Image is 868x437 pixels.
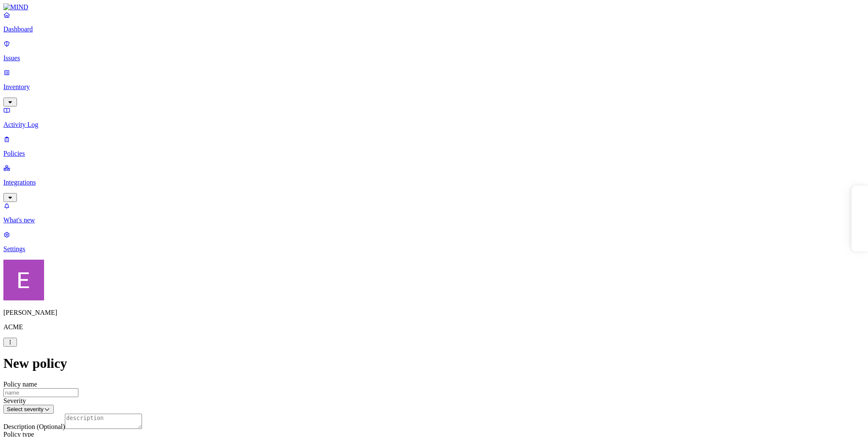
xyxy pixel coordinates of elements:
[3,216,865,224] p: What's new
[3,69,865,105] a: Inventory
[3,231,865,253] a: Settings
[3,3,28,11] img: MIND
[3,179,865,186] p: Integrations
[3,356,865,371] h1: New policy
[3,381,37,388] label: Policy name
[3,54,865,62] p: Issues
[3,309,865,317] p: [PERSON_NAME]
[3,83,865,91] p: Inventory
[3,25,865,33] p: Dashboard
[3,11,865,33] a: Dashboard
[3,202,865,224] a: What's new
[3,388,78,397] input: name
[3,3,865,11] a: MIND
[3,423,65,430] label: Description (Optional)
[3,245,865,253] p: Settings
[3,323,865,331] p: ACME
[3,397,26,404] label: Severity
[3,40,865,62] a: Issues
[3,106,865,129] a: Activity Log
[3,121,865,129] p: Activity Log
[3,135,865,157] a: Policies
[3,260,44,300] img: Eran Barak
[3,164,865,201] a: Integrations
[3,150,865,157] p: Policies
